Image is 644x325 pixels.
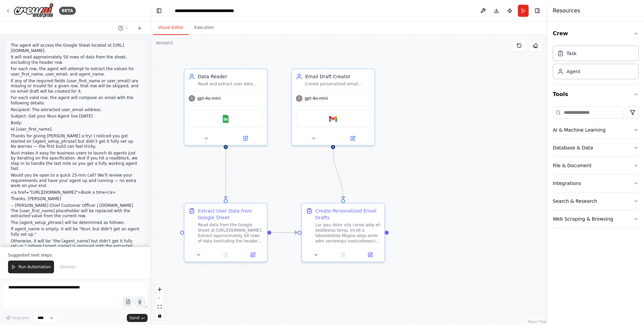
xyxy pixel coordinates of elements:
[184,203,268,262] div: Extract User Data from Google SheetRead data from the Google Sheet at [URL][DOMAIN_NAME]. Extract...
[115,24,131,32] button: Switch to previous chat
[553,43,639,85] div: Crew
[553,121,639,139] button: AI & Machine Learning
[241,251,264,259] button: Open in side panel
[553,104,639,233] div: Tools
[359,251,382,259] button: Open in side panel
[13,3,54,18] img: Logo
[3,314,32,322] button: Improve
[11,190,140,195] p: <a href="[URL][DOMAIN_NAME]"> Book a time </a>
[153,21,189,35] button: Visual Editor
[189,21,219,35] button: Execution
[553,210,639,228] button: Web Scraping & Browsing
[11,203,140,219] p: -- [PERSON_NAME] Chief Customer Officer | [DOMAIN_NAME] The [user_first_name] placeholder will be...
[553,24,639,43] button: Crew
[334,134,372,142] button: Open in side panel
[11,227,140,237] p: If agent_name is empty, it will be "Nuvi, but didn’t get an agent fully set up."
[11,107,140,113] p: Recipient: The extracted user_email address.
[553,192,639,210] button: Search & Research
[567,50,577,57] div: Task
[553,180,581,187] div: Integrations
[305,73,370,80] div: Email Draft Creator
[175,7,250,14] nav: breadcrumb
[533,6,542,15] button: Hide right sidebar
[553,175,639,192] button: Integrations
[553,139,639,156] button: Database & Data
[11,173,140,189] p: Would you be open to a quick 15-min call? We’ll review your requirements and have your agent up a...
[18,264,51,270] span: Run Automation
[553,157,639,174] button: File & Document
[198,81,263,87] div: Read and extract user data from the Google Sheet, specifically extracting user_first_name, user_e...
[60,264,75,270] span: Dismiss
[553,216,613,222] div: Web Scraping & Browsing
[155,294,164,303] button: zoom out
[11,55,140,65] p: It will read approximately 50 rows of data from the sheet, excluding the header row.
[212,251,240,259] button: No output available
[305,81,370,87] div: Create personalized email drafts in Gmail for each valid user entry, using the specified email te...
[553,198,597,204] div: Search & Research
[301,203,385,262] div: Create Personalized Email DraftsLor ipsu dolor sita conse adip eli seddoeius temp, incidi u labor...
[8,252,142,258] p: Suggested next steps:
[156,40,173,46] div: Version 1
[553,162,592,169] div: File & Document
[11,220,140,226] p: The [agent_setup_phrase] will be determined as follows:
[127,314,148,322] button: Send
[329,115,337,123] img: Gmail
[129,315,140,321] span: Send
[8,261,54,273] button: Run Automation
[198,222,263,244] div: Read data from the Google Sheet at [URL][DOMAIN_NAME]. Extract approximately 50 rows of data (exc...
[11,127,140,132] p: Hi [user_first_name],
[198,73,263,80] div: Data Reader
[184,68,268,146] div: Data ReaderRead and extract user data from the Google Sheet, specifically extracting user_first_n...
[553,127,605,133] div: AI & Machine Learning
[567,68,580,75] div: Agent
[222,115,230,123] img: Google Sheets
[315,222,380,244] div: Lor ipsu dolor sita conse adip eli seddoeius temp, incidi u laboreetdolo Magna aliqu enim adm ven...
[155,285,164,294] button: zoom in
[155,311,164,320] button: toggle interactivity
[155,285,164,320] div: React Flow controls
[154,6,164,15] button: Hide left sidebar
[528,320,546,324] a: React Flow attribution
[11,79,140,94] p: If any of the required fields (user_first_name or user_email) are missing or invalid for a given ...
[226,134,264,142] button: Open in side panel
[330,149,346,199] g: Edge from aedf2815-c047-474b-a323-450e27ec972d to 5b3df249-d90c-465c-9e87-eb4587334649
[134,24,145,32] button: Start a new chat
[135,297,145,307] button: Click to speak your automation idea
[553,85,639,104] button: Tools
[305,96,328,101] span: gpt-4o-mini
[315,207,380,221] div: Create Personalized Email Drafts
[11,66,140,77] p: For each row, the agent will attempt to extract the values for user_first_name, user_email, and a...
[11,114,140,119] p: Subject: Get your Nuvi Agent live [DATE]
[11,95,140,106] p: For each valid row, the agent will compose an email with the following details:
[155,303,164,311] button: fit view
[123,297,133,307] button: Upload files
[11,121,140,126] p: Body:
[11,151,140,172] p: Nuvi makes it easy for business users to launch AI agents just by iterating on the specification....
[291,68,375,146] div: Email Draft CreatorCreate personalized email drafts in Gmail for each valid user entry, using the...
[198,207,263,221] div: Extract User Data from Google Sheet
[11,239,140,254] p: Otherwise, it will be "the [agent_name] but didn’t get it fully set up." (where [agent_name] is r...
[12,315,29,321] span: Improve
[553,144,593,151] div: Database & Data
[222,149,229,199] g: Edge from 2c6bca9d-c3f5-4c8a-825c-80ab9a5f944d to 9e665569-d7d3-45e0-b525-92f988952484
[57,261,79,273] button: Dismiss
[271,229,298,236] g: Edge from 9e665569-d7d3-45e0-b525-92f988952484 to 5b3df249-d90c-465c-9e87-eb4587334649
[197,96,221,101] span: gpt-4o-mini
[11,134,140,149] p: Thanks for giving [PERSON_NAME] a try! I noticed you got started on [agent_setup_phrase] but didn...
[553,7,580,15] h4: Resources
[11,196,140,202] p: Thanks, [PERSON_NAME]
[59,7,76,15] div: BETA
[329,251,358,259] button: No output available
[11,43,140,53] p: The agent will access the Google Sheet located at [URL][DOMAIN_NAME].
